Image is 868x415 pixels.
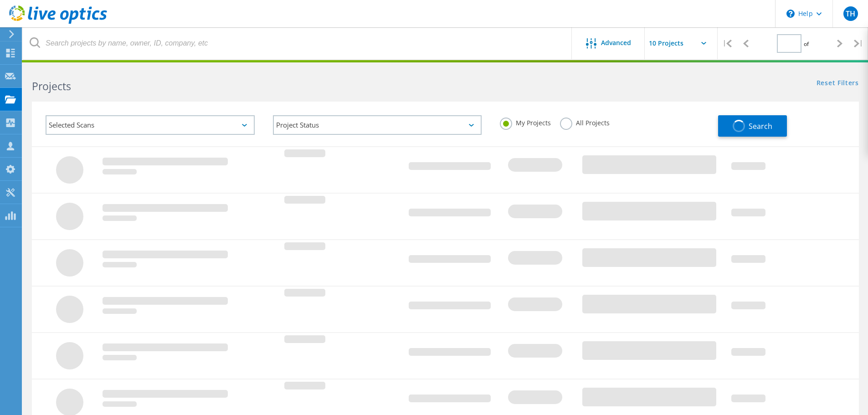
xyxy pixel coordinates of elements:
[500,118,551,126] label: My Projects
[786,10,795,18] svg: \n
[817,80,859,87] a: Reset Filters
[601,40,631,46] span: Advanced
[560,118,610,126] label: All Projects
[749,121,772,131] span: Search
[718,115,787,137] button: Search
[46,115,255,135] div: Selected Scans
[273,115,482,135] div: Project Status
[23,27,572,59] input: Search projects by name, owner, ID, company, etc
[804,40,809,48] span: of
[718,27,736,60] div: |
[849,27,868,60] div: |
[32,79,71,93] b: Projects
[846,10,855,17] span: TH
[9,19,107,26] a: Live Optics Dashboard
